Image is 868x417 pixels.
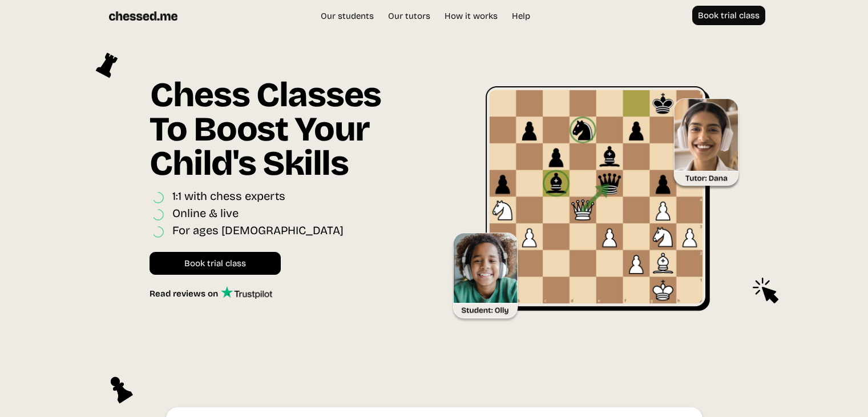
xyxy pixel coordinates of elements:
[506,10,536,22] a: Help
[172,189,285,206] div: 1:1 with chess experts
[150,252,281,275] a: Book trial class
[172,206,239,223] div: Online & live
[150,288,221,299] div: Read reviews on
[150,286,272,299] a: Read reviews on
[150,78,417,189] h1: Chess Classes To Boost Your Child's Skills
[439,10,503,22] a: How it works
[382,10,436,22] a: Our tutors
[692,6,765,25] a: Book trial class
[315,10,380,22] a: Our students
[172,223,344,240] div: For ages [DEMOGRAPHIC_DATA]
